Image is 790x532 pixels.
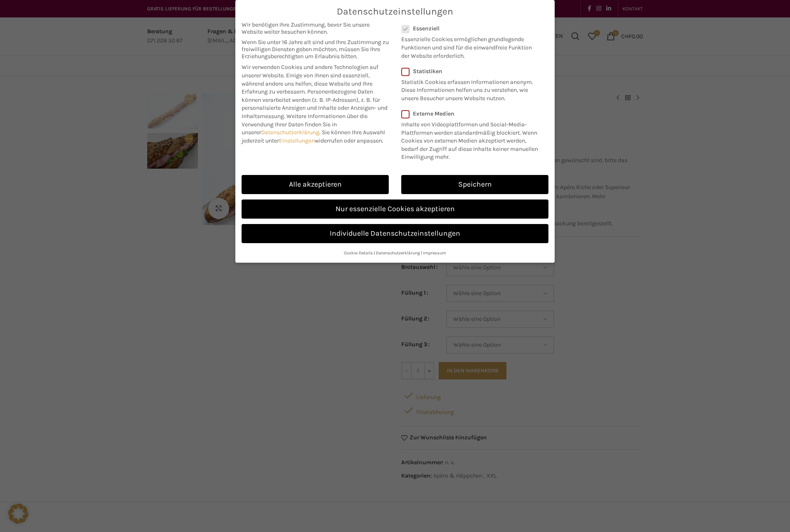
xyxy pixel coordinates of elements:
[242,64,378,95] span: Wir verwenden Cookies und andere Technologien auf unserer Website. Einige von ihnen sind essenzie...
[401,32,538,60] p: Essenzielle Cookies ermöglichen grundlegende Funktionen und sind für die einwandfreie Funktion de...
[242,113,368,136] span: Weitere Informationen über die Verwendung Ihrer Daten finden Sie in unserer .
[242,39,389,60] span: Wenn Sie unter 16 Jahre alt sind und Ihre Zustimmung zu freiwilligen Diensten geben möchten, müss...
[242,129,385,144] span: Sie können Ihre Auswahl jederzeit unter widerrufen oder anpassen.
[261,129,319,136] a: Datenschutzerklärung
[242,21,389,35] span: Wir benötigen Ihre Zustimmung, bevor Sie unsere Website weiter besuchen können.
[242,224,548,243] a: Individuelle Datenschutzeinstellungen
[242,175,389,194] a: Alle akzeptieren
[337,6,453,17] span: Datenschutzeinstellungen
[376,250,420,256] a: Datenschutzerklärung
[423,250,446,256] a: Impressum
[344,250,373,256] a: Cookie-Details
[279,137,315,144] a: Einstellungen
[401,25,538,32] label: Essenziell
[242,88,388,120] span: Personenbezogene Daten können verarbeitet werden (z. B. IP-Adressen), z. B. für personalisierte A...
[401,68,538,75] label: Statistiken
[401,117,543,161] p: Inhalte von Videoplattformen und Social-Media-Plattformen werden standardmäßig blockiert. Wenn Co...
[401,75,538,103] p: Statistik Cookies erfassen Informationen anonym. Diese Informationen helfen uns zu verstehen, wie...
[401,110,543,117] label: Externe Medien
[242,199,548,219] a: Nur essenzielle Cookies akzeptieren
[401,175,548,194] a: Speichern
